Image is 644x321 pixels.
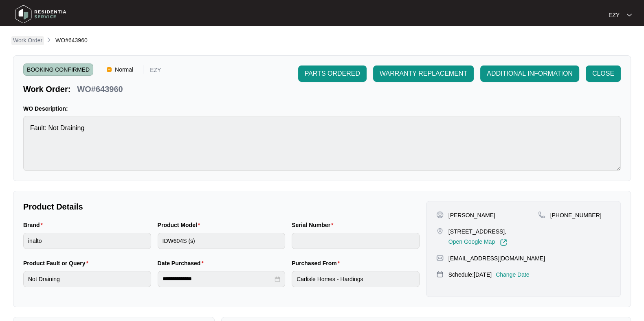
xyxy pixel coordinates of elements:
[292,233,420,249] input: Serial Number
[500,239,507,246] img: Link-External
[627,13,632,17] img: dropdown arrow
[150,67,161,76] p: EZY
[12,2,69,26] img: residentia service logo
[23,221,46,229] label: Brand
[13,36,42,44] p: Work Order
[23,105,621,113] p: WO Description:
[305,69,360,79] span: PARTS ORDERED
[550,211,602,219] p: [PHONE_NUMBER]
[292,271,420,287] input: Purchased From
[373,66,474,82] button: WARRANTY REPLACEMENT
[436,254,444,262] img: map-pin
[158,221,204,229] label: Product Model
[592,69,614,79] span: CLOSE
[298,66,367,82] button: PARTS ORDERED
[480,66,579,82] button: ADDITIONAL INFORMATION
[292,259,343,267] label: Purchased From
[23,83,70,95] p: Work Order:
[487,69,573,79] span: ADDITIONAL INFORMATION
[448,271,492,279] p: Schedule: [DATE]
[163,275,273,283] input: Date Purchased
[448,211,495,219] p: [PERSON_NAME]
[23,259,92,267] label: Product Fault or Query
[292,221,336,229] label: Serial Number
[23,63,93,76] span: BOOKING CONFIRMED
[46,37,52,43] img: chevron-right
[496,271,530,279] p: Change Date
[158,233,286,249] input: Product Model
[380,69,467,79] span: WARRANTY REPLACEMENT
[112,63,136,76] span: Normal
[23,233,151,249] input: Brand
[448,239,507,246] a: Open Google Map
[448,227,507,236] p: [STREET_ADDRESS],
[23,201,420,212] p: Product Details
[538,211,545,218] img: map-pin
[448,254,545,262] p: [EMAIL_ADDRESS][DOMAIN_NAME]
[23,116,621,171] textarea: Fault: Not Draining
[436,211,444,218] img: user-pin
[158,259,207,267] label: Date Purchased
[107,67,112,72] img: Vercel Logo
[23,271,151,287] input: Product Fault or Query
[436,227,444,235] img: map-pin
[436,271,444,278] img: map-pin
[77,83,123,95] p: WO#643960
[609,11,620,19] p: EZY
[11,36,44,45] a: Work Order
[55,37,88,44] span: WO#643960
[586,66,621,82] button: CLOSE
